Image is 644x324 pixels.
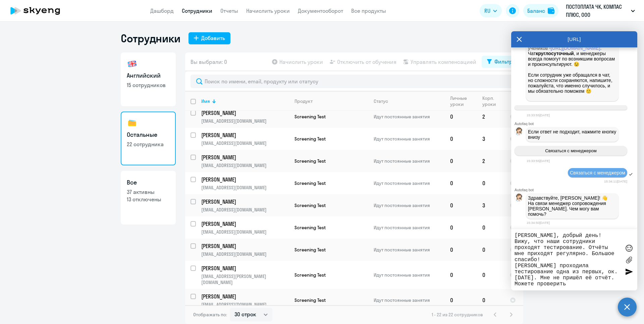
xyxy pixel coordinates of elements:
[477,128,504,150] td: 3
[480,4,502,17] button: RU
[477,239,504,261] td: 0
[121,32,180,45] h1: Сотрудники
[294,98,313,104] div: Продукт
[201,273,289,285] p: [EMAIL_ADDRESS][PERSON_NAME][DOMAIN_NAME]
[445,128,477,150] td: 0
[450,95,477,107] div: Личные уроки
[201,265,289,285] a: [PERSON_NAME][EMAIL_ADDRESS][PERSON_NAME][DOMAIN_NAME]
[201,242,289,250] p: [PERSON_NAME]
[445,289,477,311] td: 0
[201,154,289,161] p: [PERSON_NAME]
[201,198,289,205] p: [PERSON_NAME]
[515,122,637,126] div: Autofaq bot
[527,221,550,225] time: 15:34:50[DATE]
[201,293,289,300] p: [PERSON_NAME]
[523,4,558,17] button: Балансbalance
[294,247,326,253] span: Screening Test
[191,75,518,88] input: Поиск по имени, email, продукту или статусу
[127,196,170,203] p: 13 отключены
[182,7,212,14] a: Сотрудники
[294,225,326,231] span: Screening Test
[201,242,289,257] a: [PERSON_NAME][EMAIL_ADDRESS][DOMAIN_NAME]
[445,261,477,289] td: 0
[482,56,518,68] button: Фильтр
[201,154,289,168] a: [PERSON_NAME][EMAIL_ADDRESS][DOMAIN_NAME]
[374,247,444,253] p: Идут постоянные занятия
[201,140,289,146] p: [EMAIL_ADDRESS][DOMAIN_NAME]
[201,251,289,257] p: [EMAIL_ADDRESS][DOMAIN_NAME]
[201,301,289,308] p: [EMAIL_ADDRESS][DOMAIN_NAME]
[121,112,176,165] a: Остальные22 сотрудника
[201,265,289,272] p: [PERSON_NAME]
[374,136,444,142] p: Идут постоянные занятия
[445,194,477,216] td: 0
[482,95,504,107] div: Корп. уроки
[294,297,326,303] span: Screening Test
[201,118,289,124] p: [EMAIL_ADDRESS][DOMAIN_NAME]
[562,3,638,19] button: ПОСТОПЛАТА ЧК, КОМПАС ПЛЮС, ООО
[351,7,386,14] a: Все продукты
[374,158,444,164] p: Идут постоянные занятия
[374,114,444,120] p: Идут постоянные занятия
[201,162,289,168] p: [EMAIL_ADDRESS][DOMAIN_NAME]
[201,220,289,235] a: [PERSON_NAME][EMAIL_ADDRESS][DOMAIN_NAME]
[374,180,444,186] p: Идут постоянные занятия
[374,98,388,104] div: Статус
[201,34,225,42] div: Добавить
[477,150,504,172] td: 2
[536,51,574,56] strong: круглосуточный
[127,140,170,148] p: 22 сотрудника
[121,171,176,225] a: Все37 активны13 отключены
[445,216,477,239] td: 0
[450,95,471,107] div: Личные уроки
[432,312,483,318] span: 1 - 22 из 22 сотрудников
[374,98,444,104] div: Статус
[515,188,637,192] div: Autofaq bot
[127,118,138,128] img: others
[201,131,289,146] a: [PERSON_NAME][EMAIL_ADDRESS][DOMAIN_NAME]
[484,7,490,15] span: RU
[374,272,444,278] p: Идут постоянные занятия
[121,52,176,106] a: Английский15 сотрудников
[477,216,504,239] td: 0
[477,289,504,311] td: 0
[201,293,289,308] a: [PERSON_NAME][EMAIL_ADDRESS][DOMAIN_NAME]
[528,129,618,140] span: Если ответ не подходит, нажмите кнопку внизу
[246,7,290,14] a: Начислить уроки
[294,136,326,142] span: Screening Test
[551,45,600,51] a: [URL][DOMAIN_NAME]
[294,202,326,208] span: Screening Test
[494,57,513,66] div: Фильтр
[527,7,545,15] div: Баланс
[528,195,616,201] p: Здравствуйте, [PERSON_NAME]! 👋
[548,7,554,14] img: balance
[477,261,504,289] td: 0
[294,114,326,120] span: Screening Test
[527,113,550,117] time: 15:33:55[DATE]
[477,194,504,216] td: 3
[201,109,289,124] a: [PERSON_NAME][EMAIL_ADDRESS][DOMAIN_NAME]
[294,98,368,104] div: Продукт
[201,98,289,104] div: Имя
[220,7,238,14] a: Отчеты
[515,127,523,137] img: bot avatar
[482,95,498,107] div: Корп. уроки
[294,272,326,278] span: Screening Test
[201,185,289,191] p: [EMAIL_ADDRESS][DOMAIN_NAME]
[527,159,550,163] time: 15:33:55[DATE]
[127,178,170,187] h3: Все
[374,202,444,208] p: Идут постоянные занятия
[445,106,477,128] td: 0
[294,158,326,164] span: Screening Test
[201,207,289,213] p: [EMAIL_ADDRESS][DOMAIN_NAME]
[445,239,477,261] td: 0
[374,225,444,231] p: Идут постоянные занятия
[570,170,625,175] span: Связаться с менеджером
[515,146,627,156] button: Связаться с менеджером
[127,71,170,80] h3: Английский
[191,58,227,66] span: Вы выбрали: 0
[477,106,504,128] td: 2
[127,81,170,89] p: 15 сотрудников
[201,176,289,183] p: [PERSON_NAME]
